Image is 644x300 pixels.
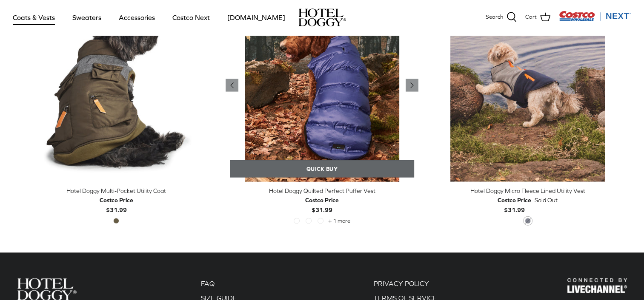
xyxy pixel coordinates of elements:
[498,195,531,213] b: $31.99
[535,195,558,205] span: Sold Out
[100,195,133,205] div: Costco Price
[305,195,339,205] div: Costco Price
[226,186,418,215] a: Hotel Doggy Quilted Perfect Puffer Vest Costco Price$31.99
[298,8,346,26] img: hoteldoggycom
[328,218,350,224] span: + 1 more
[305,195,339,213] b: $31.99
[498,195,531,205] div: Costco Price
[406,79,418,92] a: Previous
[100,195,133,213] b: $31.99
[165,3,218,32] a: Costco Next
[230,160,414,178] a: Quick buy
[20,186,213,215] a: Hotel Doggy Multi-Pocket Utility Coat Costco Price$31.99
[226,186,418,195] div: Hotel Doggy Quilted Perfect Puffer Vest
[220,3,293,32] a: [DOMAIN_NAME]
[525,12,550,23] a: Cart
[431,186,624,215] a: Hotel Doggy Micro Fleece Lined Utility Vest Costco Price$31.99 Sold Out
[559,16,631,23] a: Visit Costco Next
[559,11,631,21] img: Costco Next
[5,3,63,32] a: Coats & Vests
[201,280,215,287] a: FAQ
[226,79,238,92] a: Previous
[17,278,77,300] img: Hotel Doggy Costco Next
[486,13,503,22] span: Search
[298,8,346,26] a: hoteldoggy.com hoteldoggycom
[20,186,213,195] div: Hotel Doggy Multi-Pocket Utility Coat
[567,278,627,293] img: Hotel Doggy Costco Next
[111,3,163,32] a: Accessories
[486,12,517,23] a: Search
[431,186,624,195] div: Hotel Doggy Micro Fleece Lined Utility Vest
[374,280,429,287] a: PRIVACY POLICY
[65,3,109,32] a: Sweaters
[525,13,537,22] span: Cart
